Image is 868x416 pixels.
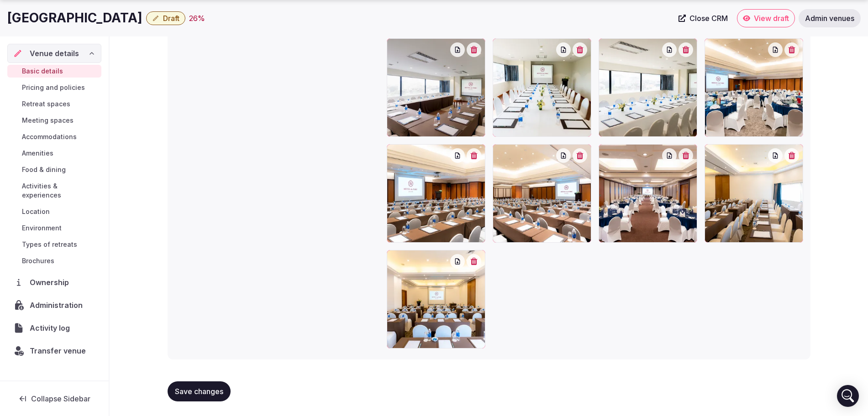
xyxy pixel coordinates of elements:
div: JAUNE AB.JPG [387,144,485,243]
a: Basic details [7,65,101,78]
a: Accommodations [7,130,101,143]
span: Retreat spaces [22,99,70,109]
div: JAUNE AB (1).JPG [493,144,591,243]
a: Activity log [7,318,101,338]
a: Retreat spaces [7,98,101,110]
span: Environment [22,224,62,233]
a: Activities & experiences [7,180,101,202]
span: Basic details [22,67,63,76]
span: Food & dining [22,165,66,174]
a: Admin venues [799,9,861,27]
a: Ownership [7,273,101,292]
div: Open Intercom Messenger [837,385,859,407]
span: Draft [163,14,179,23]
a: Amenities [7,147,101,160]
span: Types of retreats [22,240,77,249]
a: Location [7,205,101,218]
span: Activities & experiences [22,182,98,200]
a: Types of retreats [7,238,101,251]
span: Meeting spaces [22,116,74,125]
div: BLANC (4).JPG [387,38,485,137]
span: Location [22,207,50,216]
span: Venue details [30,48,79,59]
span: Transfer venue [30,345,86,356]
span: Ownership [30,277,73,288]
span: Accommodations [22,132,77,141]
div: JAUNE A.JPG [705,38,803,137]
a: Food & dining [7,163,101,176]
div: Marron.JPG [705,144,803,243]
span: Save changes [175,387,223,396]
span: View draft [754,14,789,23]
a: Pricing and policies [7,81,101,94]
span: Brochures [22,256,54,265]
button: 26% [189,13,205,24]
span: Activity log [30,322,74,333]
div: BLANC (6).JPG [599,38,697,137]
button: Collapse Sidebar [7,389,101,409]
a: Environment [7,222,101,234]
span: Administration [30,300,86,311]
span: Admin venues [805,14,854,23]
a: Close CRM [673,9,733,27]
div: 26 % [189,13,205,24]
button: Transfer venue [7,341,101,360]
h1: [GEOGRAPHIC_DATA] [7,9,142,27]
div: Marron (1).JPG [387,250,485,348]
div: BLANC (5).JPG [493,38,591,137]
a: Administration [7,296,101,315]
span: Collapse Sidebar [31,394,90,403]
button: Save changes [168,381,231,401]
span: Pricing and policies [22,83,85,92]
a: Meeting spaces [7,114,101,127]
div: JAUNE B.JPG [599,144,697,243]
span: Amenities [22,149,53,158]
a: View draft [737,9,795,27]
button: Draft [146,11,185,25]
span: Close CRM [689,14,728,23]
a: Brochures [7,255,101,267]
